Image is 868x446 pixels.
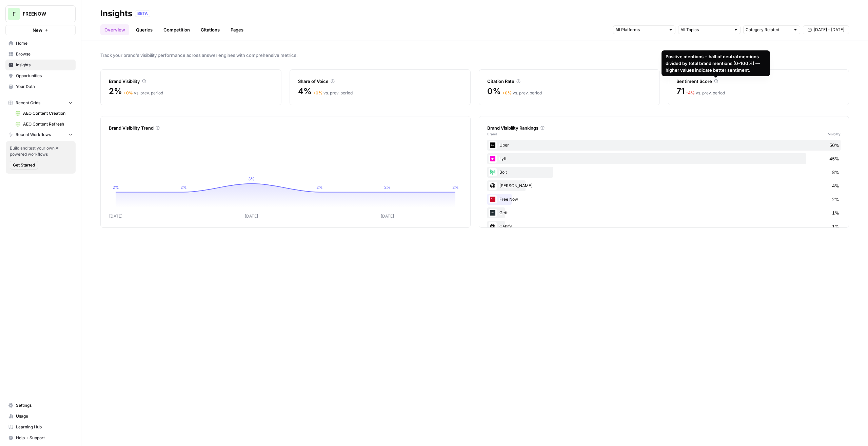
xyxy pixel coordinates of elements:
[159,24,194,35] a: Competition
[10,161,38,170] button: Get Started
[487,125,841,131] div: Brand Visibility Rankings
[832,209,839,216] span: 1%
[746,26,790,33] input: Category Related
[832,169,839,176] span: 8%
[23,10,64,17] span: FREENOW
[615,26,666,33] input: All Platforms
[5,422,76,432] a: Learning Hub
[676,86,685,97] span: 71
[502,90,542,96] div: vs. prev. period
[487,86,501,97] span: 0%
[13,162,35,168] span: Get Started
[197,24,224,35] a: Citations
[13,119,76,130] a: AEO Content Refresh
[10,145,72,157] span: Build and test your own AI powered workflows
[248,176,255,181] tspan: 3%
[5,5,76,22] button: Workspace: FREENOW
[13,10,16,18] span: F
[13,108,76,119] a: AEO Content Creation
[313,90,322,95] span: + 0 %
[487,207,841,218] div: Gett
[123,90,133,95] span: + 0 %
[16,402,73,408] span: Settings
[16,51,73,57] span: Browse
[489,155,497,163] img: zci2wltshfm7bmfq6jlu7wfsblx1
[487,131,497,137] span: Brand
[680,26,731,33] input: All Topics
[487,78,651,85] div: Citation Rate
[5,130,76,140] button: Recent Workflows
[828,131,841,137] span: Visibility
[489,141,497,149] img: p4iv6fkxcoyn3a9ml85fa6dksl6o
[16,413,73,419] span: Usage
[381,214,394,219] tspan: [DATE]
[16,132,51,138] span: Recent Workflows
[109,86,122,97] span: 2%
[180,185,187,190] tspan: 2%
[832,182,839,189] span: 4%
[16,100,40,106] span: Recent Grids
[829,142,839,149] span: 50%
[686,90,725,96] div: vs. prev. period
[5,60,76,70] a: Insights
[489,209,497,217] img: 89b5l88bggj80mo80ulzfdebv79b
[452,185,459,190] tspan: 2%
[489,195,497,203] img: otiibbprzp72j4hsic3y4ap84ut9
[23,110,73,116] span: AEO Content Creation
[16,424,73,430] span: Learning Hub
[487,140,841,151] div: Uber
[16,84,73,90] span: Your Data
[814,27,844,33] span: [DATE] - [DATE]
[487,180,841,191] div: [PERSON_NAME]
[489,168,497,176] img: 68hy1qjgcsz2d00u40q2ieg0ru3i
[487,194,841,205] div: Free Now
[5,81,76,92] a: Your Data
[245,214,258,219] tspan: [DATE]
[16,62,73,68] span: Insights
[5,432,76,443] button: Help + Support
[829,155,839,162] span: 45%
[313,90,353,96] div: vs. prev. period
[5,38,76,49] a: Home
[5,411,76,422] a: Usage
[33,27,42,34] span: New
[487,153,841,164] div: Lyft
[5,98,76,108] button: Recent Grids
[16,73,73,79] span: Opportunities
[5,49,76,60] a: Browse
[298,86,312,97] span: 4%
[226,24,248,35] a: Pages
[487,221,841,232] div: Cabify
[100,8,132,19] div: Insights
[487,167,841,178] div: Bolt
[100,52,849,59] span: Track your brand's visibility performance across answer engines with comprehensive metrics.
[832,223,839,230] span: 1%
[113,185,119,190] tspan: 2%
[384,185,391,190] tspan: 2%
[676,78,841,85] div: Sentiment Score
[16,435,73,441] span: Help + Support
[5,25,76,35] button: New
[132,24,157,35] a: Queries
[316,185,323,190] tspan: 2%
[109,78,273,85] div: Brand Visibility
[832,196,839,203] span: 2%
[502,90,512,95] span: + 0 %
[123,90,163,96] div: vs. prev. period
[109,125,462,131] div: Brand Visibility Trend
[5,70,76,81] a: Opportunities
[686,90,695,95] span: – 4 %
[298,78,462,85] div: Share of Voice
[100,24,129,35] a: Overview
[803,25,849,34] button: [DATE] - [DATE]
[5,400,76,411] a: Settings
[23,121,73,127] span: AEO Content Refresh
[109,214,122,219] tspan: [DATE]
[135,10,150,17] div: BETA
[16,40,73,46] span: Home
